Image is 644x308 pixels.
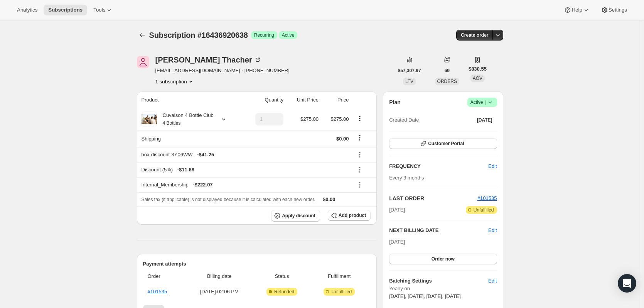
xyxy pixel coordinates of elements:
span: Subscriptions [48,7,83,13]
button: $57,307.97 [393,65,426,76]
h2: LAST ORDER [389,195,477,202]
span: Active [470,98,494,106]
div: Internal_Membership [142,181,349,189]
button: Subscriptions [44,5,87,15]
span: | [485,99,486,105]
th: Price [321,91,351,108]
button: Shipping actions [354,134,366,142]
span: Billing date [187,272,251,280]
span: $0.00 [336,136,349,142]
span: - $41.25 [197,151,214,159]
th: Order [143,268,185,285]
span: Tools [93,7,105,13]
button: Tools [89,5,118,15]
span: Fulfillment [312,272,366,280]
th: Quantity [242,91,286,108]
span: Apply discount [282,213,315,219]
span: Active [282,32,295,38]
h2: Payment attempts [143,260,371,268]
div: Cuvaison 4 Bottle Club [157,112,214,127]
div: Discount (5%) [142,166,349,174]
span: [DATE] [477,117,492,123]
span: Yearly on [389,285,497,293]
button: Edit [484,160,501,173]
span: 69 [445,68,450,74]
span: Subscription #16436920638 [149,31,248,39]
h2: Plan [389,98,401,106]
span: Add product [339,212,366,218]
span: $275.00 [300,116,319,122]
button: #101535 [477,195,497,202]
button: Order now [389,254,497,264]
span: Customer Portal [428,140,464,147]
button: Help [559,5,594,15]
span: [DATE] · 02:06 PM [187,288,251,296]
button: Edit [484,275,501,287]
th: Unit Price [286,91,321,108]
span: Sales tax (if applicable) is not displayed because it is calculated with each new order. [142,197,315,202]
button: Apply discount [271,210,320,222]
span: $0.00 [323,196,335,202]
span: Edit [488,162,497,170]
span: AOV [473,76,482,81]
button: Add product [328,210,371,221]
span: [DATE] [389,239,405,245]
span: [DATE] [389,206,405,214]
h6: Batching Settings [389,277,488,285]
a: #101535 [477,195,497,201]
span: John Thacher [137,56,149,68]
span: Every 3 months [389,175,424,181]
button: Product actions [354,114,366,123]
span: $57,307.97 [398,68,421,74]
button: Subscriptions [137,30,148,41]
span: Refunded [274,289,294,295]
span: Unfulfilled [331,289,352,295]
span: Help [572,7,582,13]
h2: NEXT BILLING DATE [389,227,488,234]
span: Edit [488,277,497,285]
div: box-discount-3Y06WW [142,151,349,159]
th: Shipping [137,130,242,147]
span: [DATE], [DATE], [DATE], [DATE] [389,293,460,299]
span: Settings [609,7,627,13]
span: $275.00 [331,116,349,122]
button: Settings [596,5,632,15]
span: $830.55 [469,65,487,73]
span: - $222.07 [193,181,212,189]
span: Created Date [389,116,419,124]
h2: FREQUENCY [389,162,488,170]
span: Create order [461,32,488,38]
span: Unfulfilled [474,207,494,213]
span: Status [256,272,308,280]
button: Analytics [12,5,42,15]
th: Product [137,91,242,108]
button: [DATE] [472,115,497,125]
span: Recurring [254,32,274,38]
div: [PERSON_NAME] Thacher [155,56,261,64]
span: - $11.68 [177,166,194,174]
button: Edit [488,227,497,234]
span: LTV [405,79,413,84]
span: ORDERS [437,79,457,84]
small: 4 Bottles [163,120,181,126]
button: Create order [456,30,493,41]
button: Customer Portal [389,138,497,149]
span: [EMAIL_ADDRESS][DOMAIN_NAME] · [PHONE_NUMBER] [155,67,290,74]
button: Product actions [155,78,195,85]
span: Order now [432,256,455,262]
span: Analytics [17,7,37,13]
button: 69 [440,65,454,76]
a: #101535 [148,289,167,294]
div: Open Intercom Messenger [618,274,636,293]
